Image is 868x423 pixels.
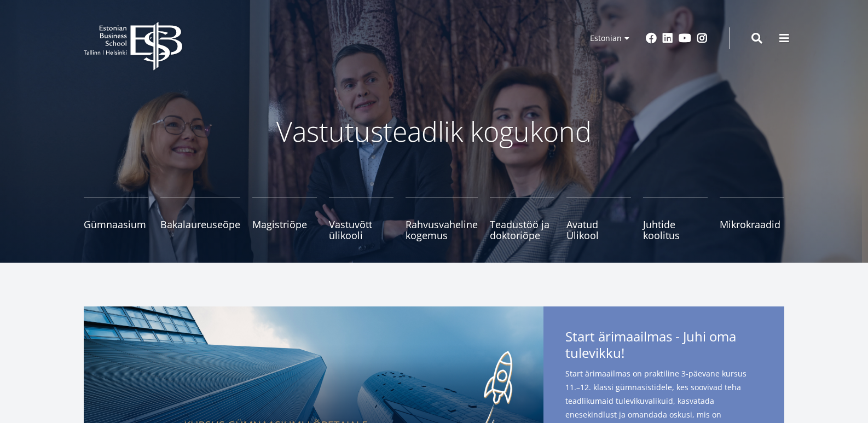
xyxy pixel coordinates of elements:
span: Mikrokraadid [720,219,784,230]
a: Teadustöö ja doktoriõpe [490,197,554,241]
p: Vastutusteadlik kogukond [144,115,724,148]
a: Instagram [697,33,708,44]
a: Avatud Ülikool [566,197,631,241]
a: Juhtide koolitus [643,197,708,241]
a: Vastuvõtt ülikooli [329,197,394,241]
a: Mikrokraadid [720,197,784,241]
span: Avatud Ülikool [566,219,631,241]
span: Vastuvõtt ülikooli [329,219,394,241]
span: Juhtide koolitus [643,219,708,241]
a: Youtube [679,33,691,44]
span: Bakalaureuseõpe [160,219,240,230]
span: Gümnaasium [84,219,148,230]
span: Rahvusvaheline kogemus [406,219,478,241]
a: Gümnaasium [84,197,148,241]
span: Start ärimaailmas - Juhi oma [565,328,762,364]
a: Rahvusvaheline kogemus [406,197,478,241]
span: Magistriõpe [252,219,317,230]
a: Linkedin [662,33,673,44]
a: Bakalaureuseõpe [160,197,240,241]
a: Facebook [646,33,657,44]
span: tulevikku! [565,345,624,361]
a: Magistriõpe [252,197,317,241]
span: Teadustöö ja doktoriõpe [490,219,554,241]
